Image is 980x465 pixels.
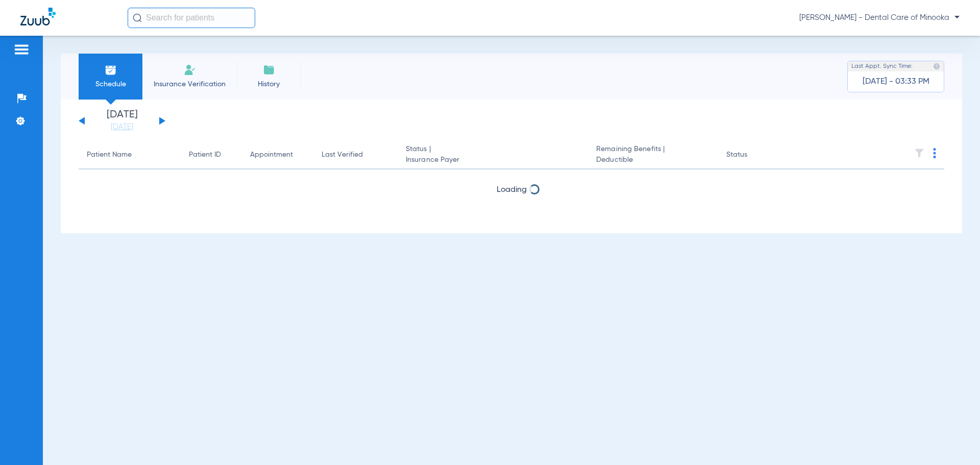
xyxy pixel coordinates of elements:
[86,79,135,89] span: Schedule
[184,64,196,76] img: Manual Insurance Verification
[398,141,588,169] th: Status |
[91,122,153,132] a: [DATE]
[87,150,173,160] div: Patient Name
[322,150,363,160] div: Last Verified
[406,155,580,165] span: Insurance Payer
[20,8,56,26] img: Zuub Logo
[189,150,221,160] div: Patient ID
[263,64,275,76] img: History
[128,8,255,28] input: Search for patients
[133,13,142,22] img: Search Icon
[322,150,389,160] div: Last Verified
[914,148,924,158] img: filter.svg
[150,79,229,89] span: Insurance Verification
[596,155,709,165] span: Deductible
[863,77,929,87] span: [DATE] - 03:33 PM
[244,79,293,89] span: History
[933,148,936,158] img: group-dot-blue.svg
[189,150,234,160] div: Patient ID
[497,186,527,194] span: Loading
[105,64,117,76] img: Schedule
[718,141,787,169] th: Status
[851,61,913,71] span: Last Appt. Sync Time:
[799,13,960,23] span: [PERSON_NAME] - Dental Care of Minooka
[87,150,132,160] div: Patient Name
[250,150,293,160] div: Appointment
[588,141,718,169] th: Remaining Benefits |
[13,43,30,56] img: hamburger-icon
[91,110,153,132] li: [DATE]
[933,63,940,70] img: last sync help info
[250,150,305,160] div: Appointment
